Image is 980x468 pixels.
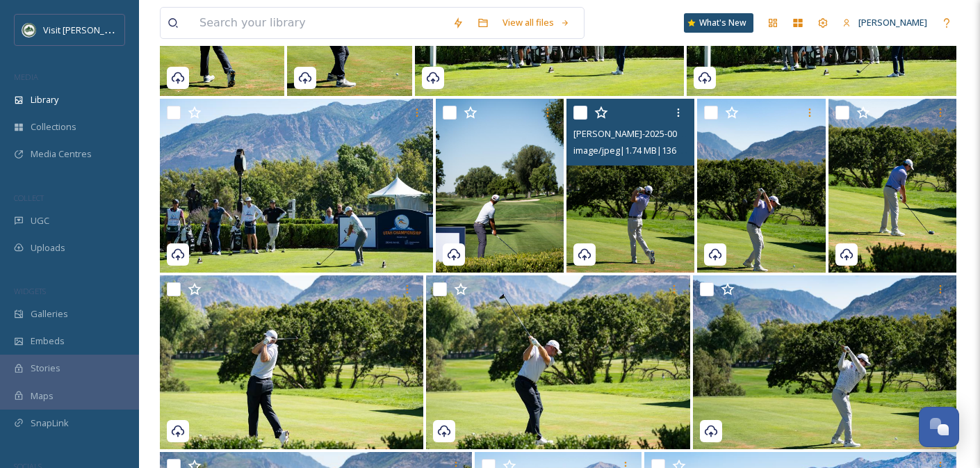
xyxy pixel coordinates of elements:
[828,99,956,273] img: korn-ferry-2025-00037.jpg
[31,389,54,403] span: Maps
[22,23,36,37] img: Unknown.png
[835,9,934,36] a: [PERSON_NAME]
[31,93,58,106] span: Library
[426,275,689,449] img: korn-ferry-2025-00035.jpg
[31,147,92,161] span: Media Centres
[697,99,825,273] img: korn-ferry-2025-00038.jpg
[496,9,577,36] a: View all files
[31,214,49,227] span: UGC
[573,143,705,156] span: image/jpeg | 1.74 MB | 1365 x 2048
[160,275,423,449] img: korn-ferry-2025-00036.jpg
[193,8,446,38] input: Search your library
[566,99,694,273] img: korn-ferry-2025-00039.jpg
[31,362,60,375] span: Stories
[693,275,956,449] img: korn-ferry-2025-00033.jpg
[31,417,69,430] span: SnapLink
[14,286,46,296] span: WIDGETS
[684,13,753,33] a: What's New
[919,407,959,447] button: Open Chat
[14,193,44,203] span: COLLECT
[160,99,433,273] img: korn-ferry-2025-00041.jpg
[858,16,927,29] span: [PERSON_NAME]
[31,241,65,255] span: Uploads
[31,120,76,134] span: Collections
[31,307,68,321] span: Galleries
[43,23,131,36] span: Visit [PERSON_NAME]
[14,72,38,82] span: MEDIA
[31,334,65,348] span: Embeds
[436,99,564,273] img: korn-ferry-2025-00040.jpg
[573,127,706,140] span: [PERSON_NAME]-2025-00039.jpg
